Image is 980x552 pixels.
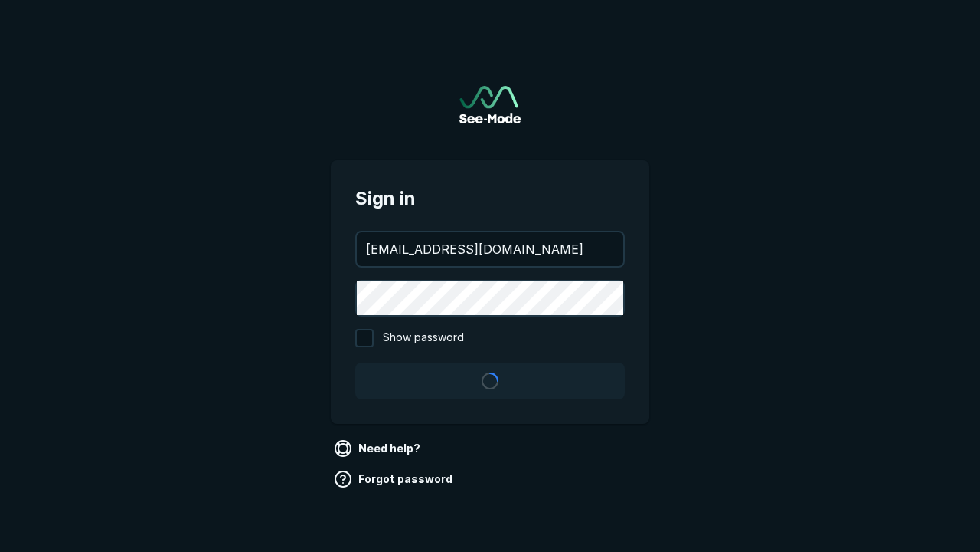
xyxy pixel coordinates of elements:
img: See-Mode Logo [459,86,521,123]
a: Need help? [331,436,426,461]
input: your@email.com [357,232,623,266]
a: Go to sign in [459,86,521,123]
a: Forgot password [331,467,459,491]
span: Sign in [355,185,625,212]
span: Show password [383,329,464,347]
